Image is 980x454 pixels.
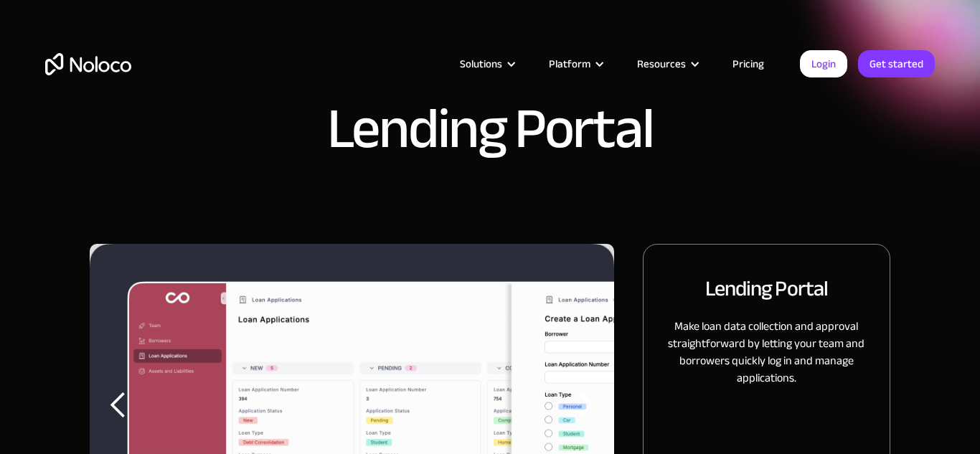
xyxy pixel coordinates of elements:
[705,273,828,303] h2: Lending Portal
[45,53,131,75] a: home
[442,55,531,73] div: Solutions
[531,55,619,73] div: Platform
[637,55,686,73] div: Resources
[460,55,502,73] div: Solutions
[549,55,590,73] div: Platform
[327,100,654,158] h1: Lending Portal
[619,55,715,73] div: Resources
[715,55,782,73] a: Pricing
[661,318,872,387] p: Make loan data collection and approval straightforward by letting your team and borrowers quickly...
[800,50,847,77] a: Login
[858,50,935,77] a: Get started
